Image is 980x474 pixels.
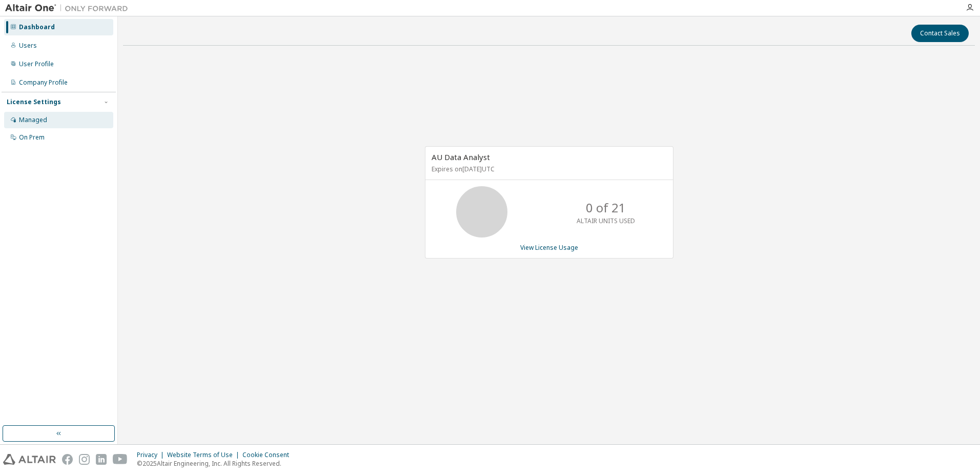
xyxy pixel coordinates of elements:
p: 0 of 21 [586,199,626,216]
div: License Settings [7,98,61,106]
img: youtube.svg [113,454,128,465]
img: linkedin.svg [96,454,107,465]
span: AU Data Analyst [432,152,490,162]
img: facebook.svg [62,454,73,465]
button: Contact Sales [911,25,969,42]
p: ALTAIR UNITS USED [577,216,635,225]
div: Managed [19,116,47,124]
div: Cookie Consent [242,451,295,459]
div: Users [19,42,37,50]
img: altair_logo.svg [3,454,56,465]
div: Website Terms of Use [167,451,242,459]
div: Privacy [137,451,167,459]
div: On Prem [19,133,45,142]
div: User Profile [19,60,54,68]
a: View License Usage [520,243,578,252]
p: © 2025 Altair Engineering, Inc. All Rights Reserved. [137,459,295,468]
p: Expires on [DATE] UTC [432,165,664,173]
img: Altair One [5,3,133,13]
img: instagram.svg [79,454,90,465]
div: Dashboard [19,23,55,31]
div: Company Profile [19,78,68,87]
